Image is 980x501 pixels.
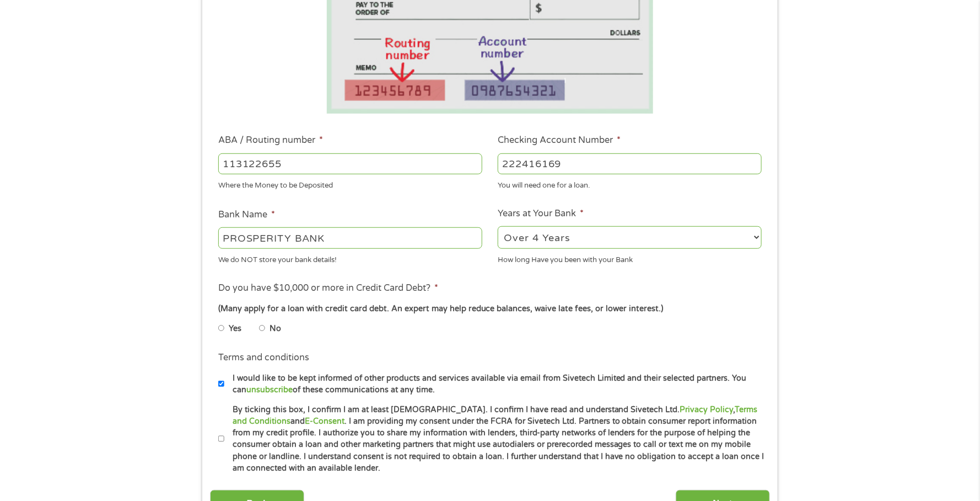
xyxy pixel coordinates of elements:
[680,405,734,414] a: Privacy Policy
[498,177,762,191] div: You will need one for a loan.
[218,303,762,315] div: (Many apply for a loan with credit card debt. An expert may help reduce balances, waive late fees...
[270,323,281,335] label: No
[218,283,438,294] label: Do you have $10,000 or more in Credit Card Debt?
[218,135,323,146] label: ABA / Routing number
[218,250,482,265] div: We do NOT store your bank details!
[498,250,762,265] div: How long Have you been with your Bank
[224,372,765,396] label: I would like to be kept informed of other products and services available via email from Sivetech...
[498,208,584,220] label: Years at Your Bank
[218,352,309,364] label: Terms and conditions
[305,417,344,426] a: E-Consent
[498,153,762,174] input: 345634636
[498,135,621,146] label: Checking Account Number
[229,323,241,335] label: Yes
[218,209,275,221] label: Bank Name
[233,405,758,426] a: Terms and Conditions
[218,153,482,174] input: 263177916
[218,177,482,191] div: Where the Money to be Deposited
[224,404,765,475] label: By ticking this box, I confirm I am at least [DEMOGRAPHIC_DATA]. I confirm I have read and unders...
[246,385,293,395] a: unsubscribe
